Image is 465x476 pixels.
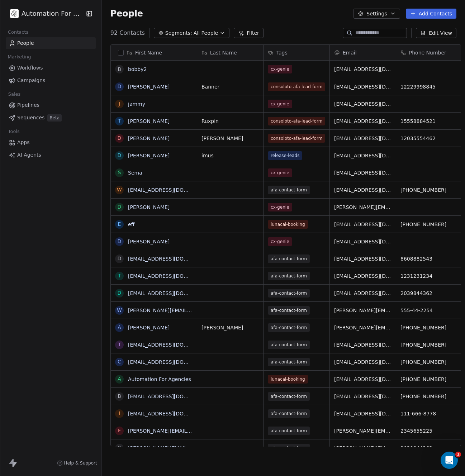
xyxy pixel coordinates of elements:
img: black.png [10,9,19,18]
span: 1231231234 [400,272,458,280]
a: [PERSON_NAME][EMAIL_ADDRESS][PERSON_NAME][DOMAIN_NAME] [128,428,299,434]
a: [PERSON_NAME] [128,135,170,141]
span: [EMAIL_ADDRESS][DOMAIN_NAME] [334,238,392,245]
span: afa-contact-form [268,272,310,280]
span: release-leads [268,151,302,160]
a: Campaigns [6,75,96,86]
a: [PERSON_NAME] [128,153,170,158]
a: [PERSON_NAME] [128,325,170,330]
span: afa-contact-form [268,306,310,315]
span: [EMAIL_ADDRESS][DOMAIN_NAME] [334,290,392,297]
span: People [110,8,143,19]
div: d [117,255,121,262]
div: grid [111,61,197,447]
div: Last Name [197,45,263,60]
span: 2039844362 [400,444,458,452]
span: afa-contact-form [268,409,310,418]
a: [EMAIL_ADDRESS][DOMAIN_NAME] [128,394,216,399]
a: [PERSON_NAME] [128,239,170,244]
span: Last Name [210,49,237,56]
div: w [117,186,122,194]
div: d [117,289,121,297]
span: afa-contact-form [268,444,310,452]
div: Tags [264,45,329,60]
span: 92 Contacts [110,29,145,37]
span: 1 [455,452,461,457]
div: e [118,220,121,228]
span: Campaigns [17,77,45,84]
a: Pipelines [6,99,96,111]
span: afa-contact-form [268,358,310,366]
span: cx-genie [268,237,292,246]
button: Add Contacts [406,9,456,19]
a: [EMAIL_ADDRESS][DOMAIN_NAME] [128,256,216,262]
span: afa-contact-form [268,186,310,194]
a: eff [128,222,134,227]
div: D [117,134,121,142]
span: cx-genie [268,100,292,108]
span: Banner [201,83,259,90]
span: cx-genie [268,65,292,73]
span: [EMAIL_ADDRESS][DOMAIN_NAME] [334,100,392,108]
span: lunacal-booking [268,375,308,384]
div: Email [330,45,396,60]
a: [PERSON_NAME] [128,84,170,90]
div: i [119,410,120,417]
span: Email [343,49,357,56]
span: Segments: [165,29,192,37]
div: w [117,306,122,314]
span: consoloto-afa-lead-form [268,117,325,125]
span: Ruxpin [201,118,259,125]
span: [PHONE_NUMBER] [400,341,458,348]
span: [PHONE_NUMBER] [400,393,458,400]
span: [PHONE_NUMBER]‬ [400,186,458,194]
span: 15558884521 [400,118,458,125]
span: 8608882543 [400,255,458,262]
div: First Name [111,45,197,60]
span: [EMAIL_ADDRESS][DOMAIN_NAME] [334,152,392,159]
div: b [118,392,121,400]
span: cx-genie [268,203,292,211]
span: [EMAIL_ADDRESS][DOMAIN_NAME] [334,83,392,90]
span: First Name [135,49,162,56]
span: afa-contact-form [268,427,310,435]
span: Phone Number [409,49,446,56]
a: [EMAIL_ADDRESS][DOMAIN_NAME] [128,290,216,296]
span: [PERSON_NAME] [201,324,259,331]
span: afa-contact-form [268,289,310,297]
a: bobby2 [128,66,147,72]
span: Help & Support [64,460,97,466]
span: consoloto-afa-lead-form [268,82,325,91]
span: [EMAIL_ADDRESS][DOMAIN_NAME] [334,393,392,400]
span: [PERSON_NAME][EMAIL_ADDRESS][PERSON_NAME][DOMAIN_NAME] [334,204,392,211]
a: jammy [128,101,145,107]
span: [PHONE_NUMBER] [400,324,458,331]
span: [PERSON_NAME] [201,135,259,142]
span: [EMAIL_ADDRESS][DOMAIN_NAME] [334,376,392,383]
span: 12035554462 [400,135,458,142]
span: consoloto-afa-lead-form [268,134,325,143]
span: [EMAIL_ADDRESS][DOMAIN_NAME] [334,410,392,417]
a: Automation For Agencies [128,376,191,382]
span: Apps [17,139,30,146]
div: D [117,203,121,211]
div: j [119,100,120,108]
span: Beta [47,114,62,122]
span: [EMAIL_ADDRESS][DOMAIN_NAME] [334,135,392,142]
span: 111-666-8778 [400,410,458,417]
div: t [118,341,121,348]
span: People [17,39,34,47]
span: [PHONE_NUMBER] [400,376,458,383]
span: Automation For Agencies [22,9,84,18]
div: b [118,444,121,452]
div: D [117,238,121,245]
div: c [118,358,121,366]
a: [EMAIL_ADDRESS][DOMAIN_NAME] [128,411,216,416]
div: A [118,324,121,331]
a: Sema [128,170,142,176]
span: [EMAIL_ADDRESS][DOMAIN_NAME] [334,66,392,73]
a: [PERSON_NAME] [128,204,170,210]
span: Marketing [5,52,34,62]
span: 555-44-2254 [400,307,458,314]
span: [EMAIL_ADDRESS][DOMAIN_NAME] [334,186,392,194]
